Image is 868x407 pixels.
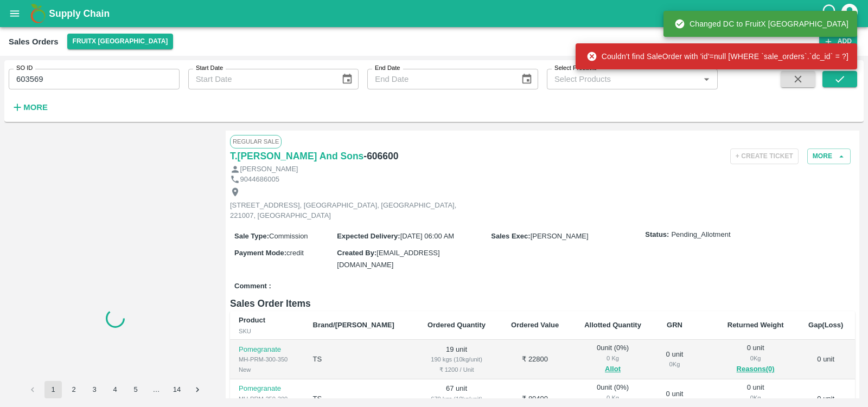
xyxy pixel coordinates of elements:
div: customer-support [821,4,840,23]
p: [STREET_ADDRESS], [GEOGRAPHIC_DATA], [GEOGRAPHIC_DATA], 221007, [GEOGRAPHIC_DATA] [230,201,474,221]
b: Returned Weight [727,321,784,329]
button: Go to page 4 [106,381,124,398]
div: 0 Kg [663,359,686,369]
b: Gap(Loss) [808,321,843,329]
div: 0 Kg [723,353,788,363]
b: GRN [667,321,682,329]
input: End Date [367,69,512,89]
td: TS [304,340,414,379]
div: MH-PRM-250-300 [239,394,296,404]
nav: pagination navigation [22,381,208,398]
button: Go to page 2 [65,381,82,398]
a: T.[PERSON_NAME] And Sons [230,148,363,164]
h6: Sales Order Items [230,296,855,311]
b: Ordered Value [511,321,559,329]
b: Supply Chain [49,8,110,19]
p: Pomegranate [239,384,296,394]
h6: - 606600 [363,148,398,164]
span: [PERSON_NAME] [531,232,589,240]
b: Brand/[PERSON_NAME] [313,321,394,329]
button: More [9,98,50,117]
label: Payment Mode : [234,249,286,257]
div: New [239,365,296,374]
div: … [148,385,165,395]
button: Go to page 3 [86,381,103,398]
p: 9044686005 [240,175,279,185]
span: [EMAIL_ADDRESS][DOMAIN_NAME] [337,249,439,269]
div: Couldn't find SaleOrder with 'id'=null [WHERE `sale_orders`.`dc_id` = ?] [586,47,848,66]
span: Pending_Allotment [671,230,730,240]
div: 670 kgs (10kg/unit) [423,394,490,404]
span: [DATE] 06:00 AM [400,232,454,240]
button: Go to next page [189,381,206,398]
div: SKU [239,326,296,336]
div: 190 kgs (10kg/unit) [423,354,490,364]
button: Open [699,72,713,86]
button: Choose date [516,69,537,89]
div: Sales Orders [9,35,59,49]
label: Sales Exec : [491,232,530,240]
div: account of current user [840,2,859,25]
div: Changed DC to FruitX [GEOGRAPHIC_DATA] [674,14,848,34]
input: Select Products [550,72,697,86]
span: Regular Sale [230,135,282,148]
div: MH-PRM-300-350 [239,354,296,364]
button: Select DC [67,34,174,49]
td: 19 unit [414,340,499,379]
button: Reasons(0) [723,363,788,376]
input: Enter SO ID [9,69,180,89]
button: Go to page 5 [127,381,144,398]
div: ₹ 1200 / Unit [423,365,490,374]
button: Go to page 14 [168,381,186,398]
p: [PERSON_NAME] [240,164,298,175]
a: Supply Chain [49,6,821,21]
span: Commission [269,232,308,240]
b: Product [239,316,265,324]
button: More [807,148,851,164]
div: 0 unit ( 0 %) [580,343,646,376]
button: page 1 [44,381,62,398]
b: Allotted Quantity [584,321,641,329]
div: 0 Kg [580,393,646,403]
label: Expected Delivery : [337,232,400,240]
div: 0 Kg [723,393,788,403]
td: ₹ 22800 [499,340,571,379]
button: open drawer [2,1,27,26]
p: Pomegranate [239,345,296,355]
label: End Date [375,64,400,73]
button: Allot [605,363,621,376]
span: credit [286,249,304,257]
label: Select Products [554,64,597,73]
div: 0 unit [663,350,686,370]
label: Comment : [234,281,271,292]
img: logo [27,3,49,24]
button: Choose date [337,69,358,89]
input: Start Date [188,69,333,89]
div: 0 Kg [580,353,646,363]
strong: More [23,103,48,112]
b: Ordered Quantity [427,321,486,329]
label: Start Date [196,64,223,73]
label: SO ID [16,64,33,73]
div: 0 unit [723,343,788,376]
label: Created By : [337,249,376,257]
label: Status: [645,230,669,240]
td: 0 unit [796,340,855,379]
label: Sale Type : [234,232,269,240]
